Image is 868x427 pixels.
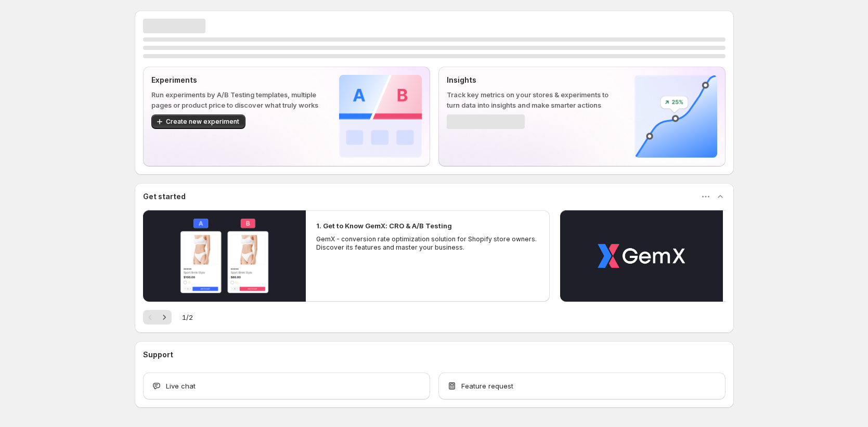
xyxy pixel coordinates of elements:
p: GemX - conversion rate optimization solution for Shopify store owners. Discover its features and ... [316,235,540,252]
p: Experiments [151,75,322,85]
button: Play video [560,210,723,302]
p: Track key metrics on your stores & experiments to turn data into insights and make smarter actions [447,89,618,110]
button: Create new experiment [151,114,245,129]
span: Feature request [461,381,513,391]
span: Live chat [166,381,196,391]
h2: 1. Get to Know GemX: CRO & A/B Testing [316,221,452,231]
button: Next [157,310,172,325]
span: 1 / 2 [182,312,193,322]
p: Run experiments by A/B Testing templates, multiple pages or product price to discover what truly ... [151,89,322,110]
nav: Pagination [143,310,172,325]
img: Experiments [339,75,422,158]
p: Insights [447,75,618,85]
button: Play video [143,210,306,302]
span: Create new experiment [166,118,239,126]
h3: Support [143,350,173,360]
img: Insights [634,75,717,158]
h3: Get started [143,191,186,202]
